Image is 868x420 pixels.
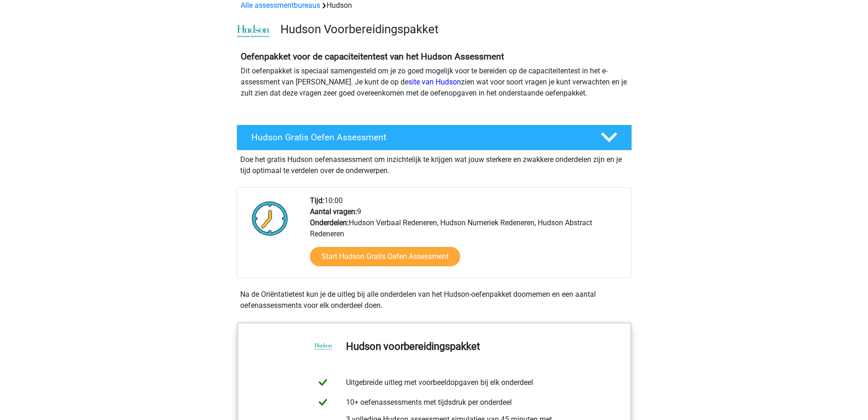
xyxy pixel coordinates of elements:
[310,196,324,205] b: Tijd:
[241,66,628,99] p: Dit oefenpakket is speciaal samengesteld om je zo goed mogelijk voor te bereiden op de capaciteit...
[247,195,293,241] img: Klok
[310,207,357,216] b: Aantal vragen:
[280,22,625,36] h3: Hudson Voorbereidingspakket
[237,289,632,311] div: Na de Oriëntatietest kun je de uitleg bij alle onderdelen van het Hudson-oefenpakket doornemen en...
[237,150,632,176] div: Doe het gratis Hudson oefenassessment om inzichtelijk te krijgen wat jouw sterkere en zwakkere on...
[233,125,636,150] a: Hudson Gratis Oefen Assessment
[241,51,504,62] b: Oefenpakket voor de capaciteitentest van het Hudson Assessment
[303,195,631,277] div: 10:00 9 Hudson Verbaal Redeneren, Hudson Numeriek Redeneren, Hudson Abstract Redeneren
[310,218,349,227] b: Onderdelen:
[237,25,270,38] img: cefd0e47479f4eb8e8c001c0d358d5812e054fa8.png
[251,132,586,143] h4: Hudson Gratis Oefen Assessment
[241,1,320,10] a: Alle assessmentbureaus
[310,247,460,266] a: Start Hudson Gratis Oefen Assessment
[408,78,461,86] a: site van Hudson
